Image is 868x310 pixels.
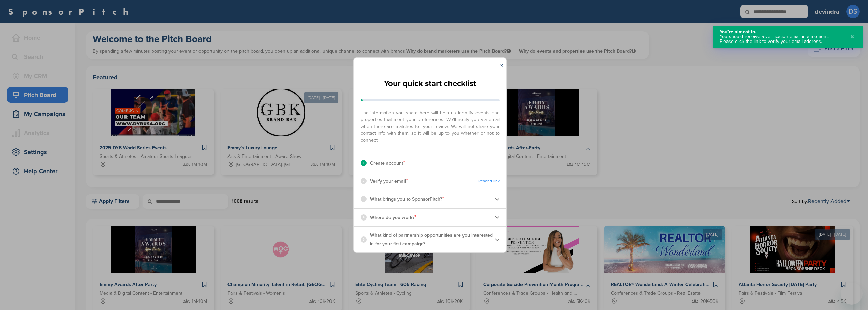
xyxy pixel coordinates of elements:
[361,236,367,243] div: 5
[720,30,843,34] div: You’re almost in.
[370,231,495,248] p: What kind of partnership opportunities are you interested in for your first campaign?
[841,283,863,305] iframe: Button to launch messaging window
[361,160,367,166] div: 1
[361,196,367,202] div: 3
[720,34,843,44] div: You should receive a verification email in a moment. Please click the link to verify your email a...
[370,159,405,167] p: Create account
[361,214,367,221] div: 4
[361,106,500,144] span: The information you share here will help us identify events and properties that meet your prefere...
[384,76,476,91] h2: Your quick start checklist
[370,177,408,185] p: Verify your email
[478,179,500,184] a: Resend link
[495,215,500,220] img: Checklist arrow 2
[495,237,500,242] img: Checklist arrow 2
[370,195,444,203] p: What brings you to SponsorPitch?
[849,30,856,44] button: Close
[370,213,416,222] p: Where do you work?
[500,62,503,69] a: x
[361,178,367,184] div: 2
[495,197,500,202] img: Checklist arrow 2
